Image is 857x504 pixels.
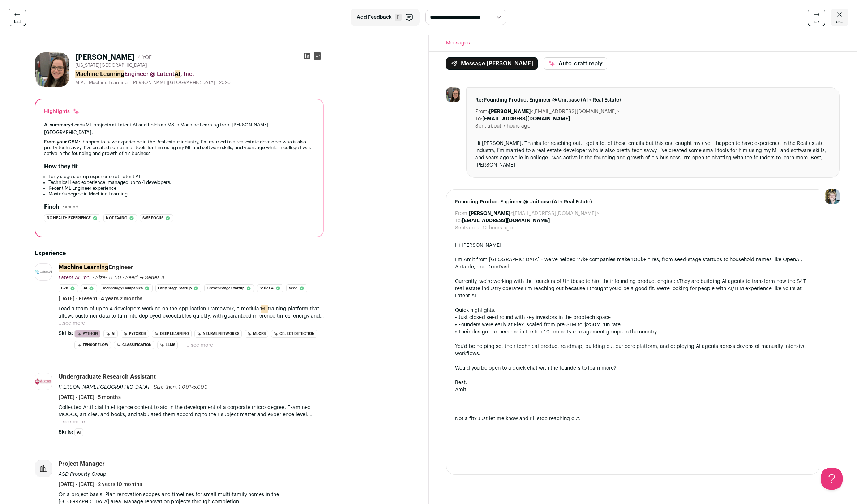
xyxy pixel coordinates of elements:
div: Engineer [59,263,133,271]
span: Skills: [59,330,73,337]
span: [US_STATE][GEOGRAPHIC_DATA] [75,63,147,68]
img: company-logo-placeholder-414d4e2ec0e2ddebbe968bf319fdfe5acfe0c9b87f798d344e800bc9a89632a0.png [35,460,52,477]
div: 4 YOE [138,54,152,61]
dt: Sent: [475,122,488,130]
img: 6494470-medium_jpg [825,189,840,204]
dt: To: [455,217,462,224]
div: I happen to have experience in the Real estate industry, I'm married to a real estate developer w... [44,139,314,156]
span: · Size then: 1,001-5,000 [151,385,208,390]
div: Amit [455,386,811,393]
dd: <[EMAIL_ADDRESS][DOMAIN_NAME]> [489,108,619,115]
img: 12d512ce5c9c1092d149f46f7ca63c66e4bd350d8725582714364a841d0fa321.png [35,270,52,274]
span: From your CSM: [44,139,80,144]
li: AI [74,428,83,436]
span: Not faang [106,215,127,222]
b: [PERSON_NAME] [489,109,531,114]
div: Would you be open to a quick chat with the founders to learn more? [455,365,811,372]
li: Deep Learning [152,330,192,338]
span: esc [836,19,843,25]
span: No health experience [47,215,91,222]
li: LLMs [157,341,178,349]
img: 2d1eaaf2b22de20bb4f5d8d0bf56533500d2136fe4fe3182fbaef366f861e98a.jpg [35,373,52,390]
img: 908010ef92f88771003d40202e04ff0e0ab791afc5bb08da46026b885b68f7de.jpg [446,87,460,102]
li: Series A [257,284,283,292]
li: Technology Companies [100,284,153,292]
div: • Just closed seed round with key investors in the proptech space [455,314,811,321]
span: Founding Product Engineer @ Unitbase (AI + Real Estate) [455,198,811,206]
mark: Machine Learning [59,263,108,272]
div: • Their design partners are in the top 10 property management groups in the country [455,328,811,336]
span: Add Feedback [357,14,392,21]
span: last [14,19,21,25]
li: Seed [286,284,307,292]
span: · [123,274,124,281]
span: Seed → Series A [125,275,164,280]
p: Collected Artificial Intelligence content to aid in the development of a corporate micro-degree. ... [59,404,324,418]
li: Early stage startup experience at Latent AI. [48,174,314,180]
div: Engineer @ Latent , Inc. [75,70,324,78]
div: Currently, we're working with the founders of Unitbase to hire their founding product engineer. I... [455,278,811,300]
li: Master's degree in Machine Learning. [48,191,314,197]
div: Hi [PERSON_NAME], [455,242,811,249]
div: I'm Amit from [GEOGRAPHIC_DATA] - we've helped 27k+ companies make 100k+ hires, from seed-stage s... [455,256,811,271]
iframe: Help Scout Beacon - Open [821,468,843,490]
h1: [PERSON_NAME] [75,52,135,63]
button: Expand [62,204,78,210]
div: You'd be helping set their technical product roadmap, building out our core platform, and deployi... [455,343,811,357]
li: PyTorch [121,330,149,338]
span: · Size: 11-50 [93,275,121,280]
dd: <[EMAIL_ADDRESS][DOMAIN_NAME]> [469,210,599,217]
dd: about 12 hours ago [467,224,513,232]
li: Neural Networks [194,330,242,338]
span: [DATE] - [DATE] · 5 months [59,394,121,401]
li: Technical Lead experience, managed up to 4 developers. [48,180,314,185]
dt: Sent: [455,224,467,232]
button: Add Feedback F [351,9,420,26]
li: B2B [59,284,78,292]
a: last [9,9,26,26]
div: M.A. - Machine Learning - [PERSON_NAME][GEOGRAPHIC_DATA] - 2020 [75,80,324,86]
div: Leads ML projects at Latent AI and holds an MS in Machine Learning from [PERSON_NAME][GEOGRAPHIC_... [44,121,314,136]
span: Skills: [59,428,73,436]
span: F [395,14,402,21]
button: Messages [446,35,470,51]
span: Re: Founding Product Engineer @ Unitbase (AI + Real Estate) [475,96,831,104]
div: Highlights [44,108,80,115]
h2: How they fit [44,162,78,171]
li: Growth Stage Startup [204,284,254,292]
span: [DATE] - Present · 4 years 2 months [59,295,142,302]
button: Message [PERSON_NAME] [446,57,538,70]
button: ...see more [59,418,85,426]
b: [EMAIL_ADDRESS][DOMAIN_NAME] [462,218,550,223]
b: [PERSON_NAME] [469,211,510,216]
li: Classification [114,341,154,349]
mark: Machine Learning [75,70,124,78]
button: Auto-draft reply [544,57,607,70]
div: Undergraduate Research Assistant [59,373,156,381]
button: ...see more [59,320,85,327]
span: Swe focus [142,215,163,222]
a: next [808,9,825,26]
div: Hi [PERSON_NAME], Thanks for reaching out. I get a lot of these emails but this one caught my eye... [475,140,831,169]
dt: From: [475,108,489,115]
div: Quick highlights: [455,307,811,314]
div: Not a fit? Just let me know and I’ll stop reaching out. [455,415,811,422]
b: [EMAIL_ADDRESS][DOMAIN_NAME] [482,116,570,121]
li: Recent ML Engineer experience. [48,185,314,191]
li: Object Detection [271,330,317,338]
a: esc [831,9,848,26]
h2: Experience [35,249,324,258]
dt: To: [475,115,482,122]
button: ...see more [187,342,213,349]
mark: ML [261,305,268,313]
dt: From: [455,210,469,217]
div: Project Manager [59,460,105,468]
p: Lead a team of up to 4 developers working on the Application Framework, a modular training platfo... [59,305,324,320]
li: MLOps [245,330,268,338]
span: next [812,19,821,25]
span: AI summary: [44,122,72,127]
li: AI [103,330,118,338]
h2: Finch [44,203,59,211]
li: Python [74,330,100,338]
li: AI [81,284,97,292]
